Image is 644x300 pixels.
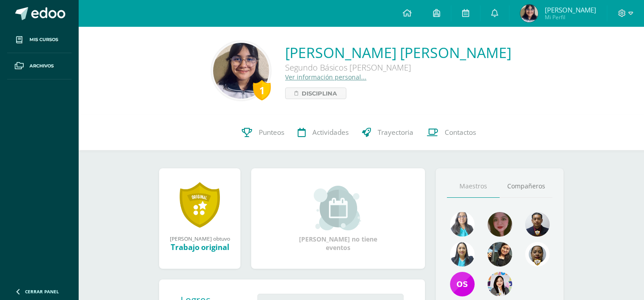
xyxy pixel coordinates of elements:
[450,242,475,267] img: 9fe0fd17307f8b952d7b109f04598178.png
[285,62,511,73] div: Segundo Básicos [PERSON_NAME]
[488,272,512,296] img: 105c7cc4bba4b4461c67dd0d5f2f7a65.png
[285,43,511,62] a: [PERSON_NAME] [PERSON_NAME]
[253,80,271,100] div: 1
[7,53,72,79] a: Archivos
[29,36,58,43] span: Mis cursos
[488,242,512,267] img: 73802ff053b96be4d416064cb46eb66b.png
[450,272,475,296] img: 6feca0e4b445fec6a7380f1531de80f0.png
[520,4,538,22] img: d6389c80849efdeca39ee3d849118100.png
[450,212,475,237] img: ce48fdecffa589a24be67930df168508.png
[168,235,232,242] div: [PERSON_NAME] obtuvo
[168,242,232,252] div: Trabajo original
[500,175,552,198] a: Compañeros
[29,62,54,70] span: Archivos
[420,115,483,150] a: Contactos
[525,212,550,237] img: 76e40354e9c498dffe855eee51dfc475.png
[285,87,346,99] a: Disciplina
[312,128,349,137] span: Actividades
[488,212,512,237] img: 775caf7197dc2b63b976a94a710c5fee.png
[25,288,59,295] span: Cerrar panel
[285,73,366,81] a: Ver información personal...
[7,27,72,53] a: Mis cursos
[447,175,500,198] a: Maestros
[235,115,291,150] a: Punteos
[545,13,596,21] span: Mi Perfil
[355,115,420,150] a: Trayectoria
[213,43,269,99] img: b31c0b1dff6d1bc61f37195663cd9a28.png
[525,242,550,267] img: 39d12c75fc7c08c1d8db18f8fb38dc3f.png
[259,128,284,137] span: Punteos
[291,115,355,150] a: Actividades
[314,186,362,230] img: event_small.png
[545,5,596,14] span: [PERSON_NAME]
[378,128,413,137] span: Trayectoria
[302,88,337,99] span: Disciplina
[445,128,476,137] span: Contactos
[294,186,383,252] div: [PERSON_NAME] no tiene eventos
